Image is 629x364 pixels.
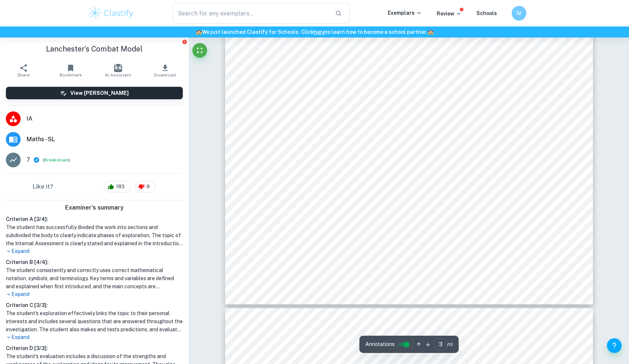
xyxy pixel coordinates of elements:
span: = [385,168,390,175]
p: 7 [26,156,30,164]
p: Expand [6,247,183,255]
h6: We just launched Clastify for Schools. Click to learn how to become a school partner. [1,28,628,36]
button: Breakdown [44,157,68,163]
span: [PERSON_NAME], "Lanchester Systems," 7. [273,246,385,252]
button: Help and Feedback [607,338,622,353]
h6: View [PERSON_NAME] [70,89,129,97]
button: AI Assistant [95,60,142,81]
span: s Equations − [344,144,388,151]
span: ( ) [43,157,70,164]
h6: Criterion B [ 4 / 4 ]: [6,258,183,266]
span: Annotations [365,340,395,348]
span: equations. [281,78,311,86]
span: 7 [270,245,272,249]
span: / 13 [447,341,453,348]
h6: IV [515,9,523,17]
img: AI Assistant [114,64,122,72]
button: IV [512,6,526,21]
button: Fullscreen [192,43,207,58]
span: proportional to the number of enemy units remaining on the other side, provided that [281,34,532,41]
span: ÷ [402,121,407,129]
span: Bookmark [60,72,82,78]
h1: The student has successfully divided the work into sections and subdivided the body to clearly in... [6,223,183,247]
span: 𝑋(𝑡) [424,192,437,199]
button: View [PERSON_NAME] [6,87,183,99]
span: 𝑌(𝑡) [441,173,454,180]
p: Exemplars [388,9,422,17]
span: AI Assistant [105,72,131,78]
span: × [434,168,439,175]
span: ∴ Using Lanchester [281,144,342,151]
span: 𝐴 [410,202,414,209]
span: 183 [112,183,129,190]
h6: Examiner's summary [3,203,186,212]
span: 🏫 [196,29,202,35]
h1: Lanchester’s Combat Model [6,43,183,54]
span: 𝑑𝑡 [410,126,416,133]
h6: Criterion A [ 3 / 4 ]: [6,215,183,223]
p: Expand [6,333,183,341]
span: Share [17,72,30,78]
button: Report issue [182,39,187,44]
div: 9 [135,181,156,193]
button: Bookmark [47,60,94,81]
span: −𝐴𝑌(𝑡) [393,173,416,180]
span: IA [26,114,183,123]
span: 𝑑𝑋 [409,115,418,123]
span: 𝑑𝑌 [391,115,399,123]
span: = [420,168,425,175]
span: = [421,121,426,129]
img: Clastify logo [88,6,135,21]
h1: The student consistently and correctly uses correct mathematical notation, symbols, and terminolo... [6,266,183,290]
span: 𝐵 [427,162,432,169]
span: 𝑑𝑋 [374,173,383,180]
span: 𝑋(𝑡) [441,162,455,169]
span: × [417,197,422,204]
span: −𝐵𝑋(𝑡) [393,162,417,169]
span: 🏫 [427,29,434,35]
p: Review [437,10,462,18]
a: Schools [476,10,497,16]
span: 6 [270,230,272,234]
span: 7 [364,46,366,51]
span: 9 [142,183,154,190]
span: Download [154,72,176,78]
h6: Like it? [33,182,53,191]
span: [PERSON_NAME] and [PERSON_NAME], "Canonical Methods in the Solution of Variable-Coefficient Lanch... [273,231,556,237]
span: 𝑑𝑋 [391,202,399,209]
span: 𝑑𝑌 [374,162,382,169]
span: 𝑑𝑌 [391,192,399,199]
span: 𝐴 [427,173,431,180]
span: 𝑌(𝑡) [424,202,437,209]
span: Lanchester’s Square Law: Derived by the separation of variables in Lanchester’s [281,66,520,73]
span: 𝑑𝑡 [392,126,399,133]
span: there are no reinforcements. [281,47,364,54]
input: Search for any exemplars... [173,3,329,24]
a: here [314,29,325,35]
span: Type Equations of Modern Warfare," Operations Research 24, no. 1 (1976): 45, doi:10.1287/opre.[DA... [270,238,534,245]
span: 𝐵 [410,192,415,199]
h1: The student's exploration effectively links the topic to their personal interests and includes se... [6,309,183,333]
button: Download [142,60,189,81]
p: Expand [6,290,183,298]
h6: Criterion C [ 3 / 3 ]: [6,301,183,309]
span: 𝑑𝑌 [429,115,436,123]
span: " [342,143,344,148]
span: 𝑑𝑋 [428,126,437,133]
div: 183 [104,181,131,193]
span: To remove t- dependence of the equations, the 2 equations are divided- [281,97,491,105]
span: = [402,197,408,204]
h6: Criterion D [ 3 / 3 ]: [6,344,183,352]
span: Maths - SL [26,135,183,144]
